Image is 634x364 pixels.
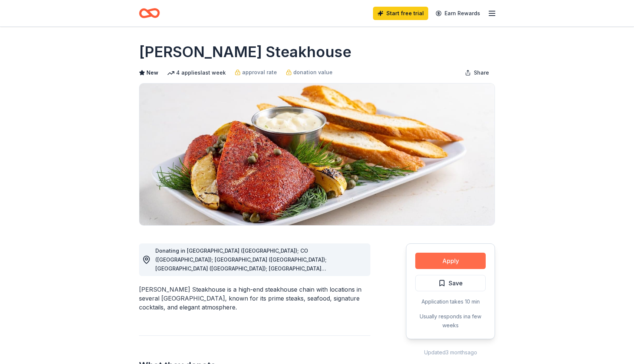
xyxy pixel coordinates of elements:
[415,297,486,306] div: Application takes 10 min
[146,68,158,77] span: New
[459,65,495,80] button: Share
[139,42,351,62] h1: [PERSON_NAME] Steakhouse
[167,68,226,77] div: 4 applies last week
[415,312,486,330] div: Usually responds in a few weeks
[139,285,370,312] div: [PERSON_NAME] Steakhouse is a high-end steakhouse chain with locations in several [GEOGRAPHIC_DAT...
[373,7,428,20] a: Start free trial
[242,68,277,77] span: approval rate
[415,275,486,291] button: Save
[415,253,486,269] button: Apply
[286,68,333,77] a: donation value
[293,68,333,77] span: donation value
[139,83,495,225] img: Image for Perry's Steakhouse
[431,7,485,20] a: Earn Rewards
[449,278,463,288] span: Save
[139,4,160,22] a: Home
[406,348,495,357] div: Updated 3 months ago
[235,68,277,77] a: approval rate
[474,68,489,77] span: Share
[155,247,360,307] span: Donating in [GEOGRAPHIC_DATA] ([GEOGRAPHIC_DATA]); CO ([GEOGRAPHIC_DATA]); [GEOGRAPHIC_DATA] ([GE...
